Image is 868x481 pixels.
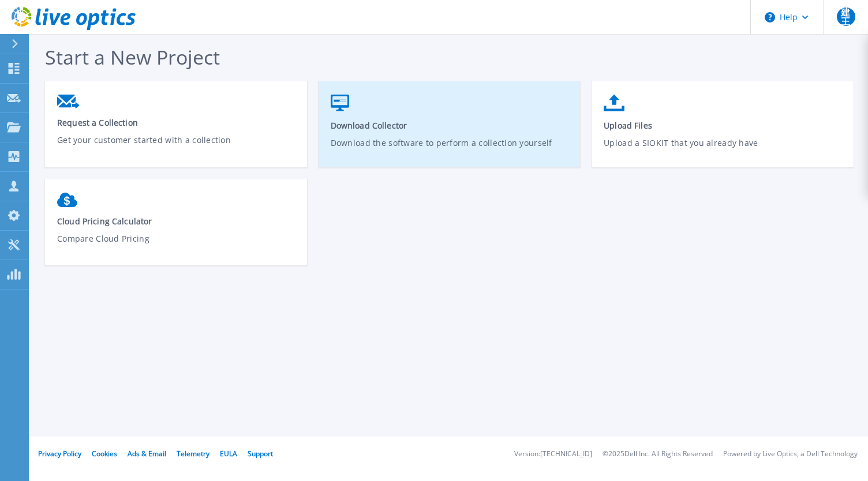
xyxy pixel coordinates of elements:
[723,450,858,458] li: Powered by Live Optics, a Dell Technology
[248,449,273,459] a: Support
[514,450,592,458] li: Version: [TECHNICAL_ID]
[331,137,569,163] p: Download the software to perform a collection yourself
[38,449,81,459] a: Privacy Policy
[604,120,842,131] span: Upload Files
[45,187,307,268] a: Cloud Pricing CalculatorCompare Cloud Pricing
[45,89,307,168] a: Request a CollectionGet your customer started with a collection
[57,232,295,259] p: Compare Cloud Pricing
[177,449,209,459] a: Telemetry
[319,89,581,171] a: Download CollectorDownload the software to perform a collection yourself
[57,216,295,227] span: Cloud Pricing Calculator
[57,117,295,128] span: Request a Collection
[604,137,842,163] p: Upload a SIOKIT that you already have
[220,449,237,459] a: EULA
[128,449,166,459] a: Ads & Email
[57,134,295,160] p: Get your customer started with a collection
[592,89,854,171] a: Upload FilesUpload a SIOKIT that you already have
[837,7,855,26] span: 建王
[603,450,713,458] li: © 2025 Dell Inc. All Rights Reserved
[45,44,220,70] span: Start a New Project
[331,120,569,131] span: Download Collector
[92,449,117,459] a: Cookies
